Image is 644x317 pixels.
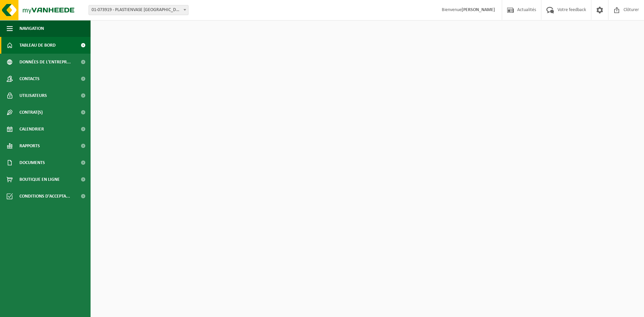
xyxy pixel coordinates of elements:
span: Conditions d'accepta... [19,188,70,205]
span: 01-073919 - PLASTIENVASE FRANCIA - ARRAS [89,5,189,15]
span: Tableau de bord [19,37,56,54]
strong: [PERSON_NAME] [462,7,495,12]
span: Documents [19,154,45,171]
span: Contacts [19,70,40,87]
span: Calendrier [19,121,44,138]
span: Boutique en ligne [19,171,60,188]
span: 01-073919 - PLASTIENVASE FRANCIA - ARRAS [89,5,188,15]
span: Utilisateurs [19,87,47,104]
span: Rapports [19,138,40,154]
span: Navigation [19,20,44,37]
span: Contrat(s) [19,104,43,121]
span: Données de l'entrepr... [19,54,71,70]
